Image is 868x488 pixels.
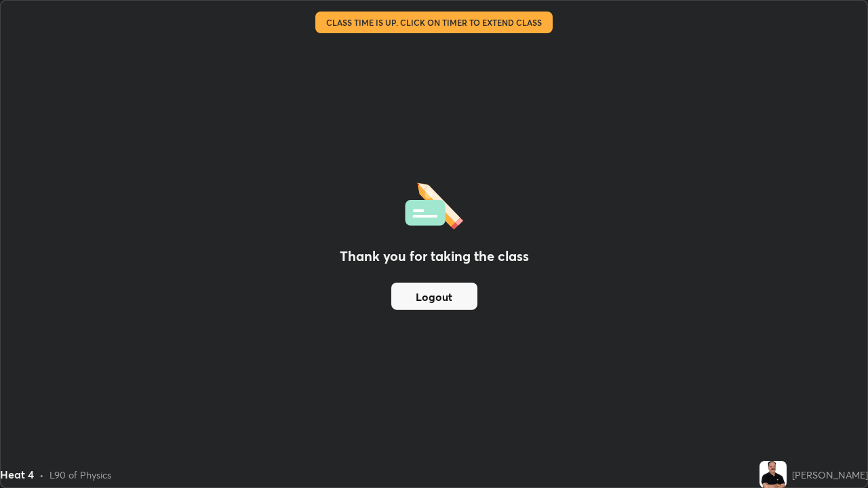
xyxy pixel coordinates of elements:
button: Logout [391,283,477,310]
h2: Thank you for taking the class [340,246,529,266]
div: L90 of Physics [50,468,111,482]
img: offlineFeedback.1438e8b3.svg [405,178,463,230]
div: [PERSON_NAME] [792,468,868,482]
div: • [39,468,44,482]
img: 605ba8bc909545269ef7945e2730f7c4.jpg [759,461,787,488]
